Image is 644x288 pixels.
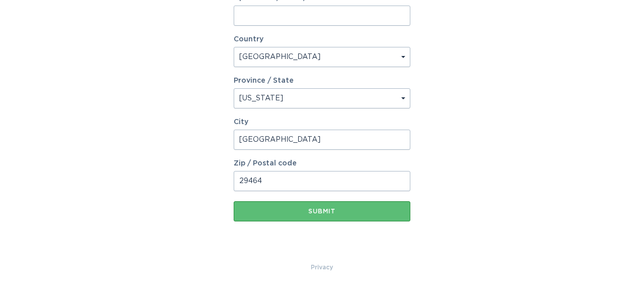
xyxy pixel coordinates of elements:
[234,77,294,84] label: Province / State
[234,36,263,43] label: Country
[234,201,410,221] button: Submit
[234,160,410,167] label: Zip / Postal code
[234,119,410,126] label: City
[311,262,333,273] a: Privacy Policy & Terms of Use
[239,208,405,214] div: Submit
